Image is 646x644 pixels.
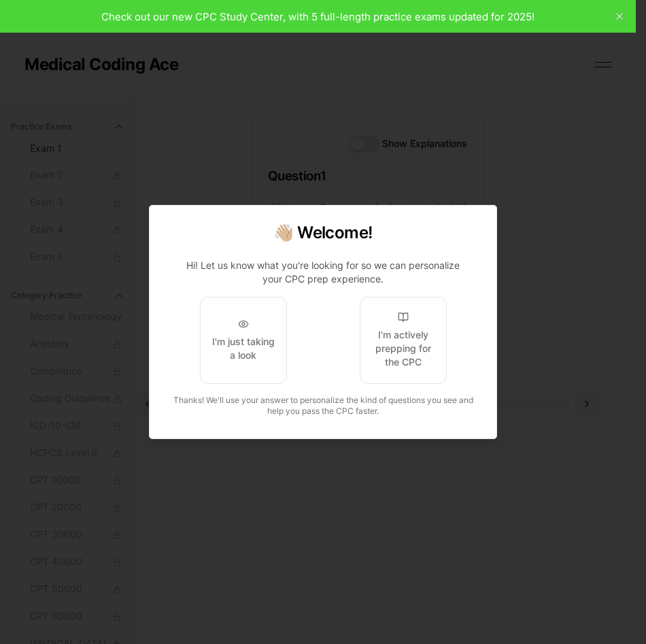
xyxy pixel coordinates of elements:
[371,328,435,369] div: I'm actively prepping for the CPC
[173,395,473,416] span: Thanks! We'll use your answer to personalize the kind of questions you see and help you pass the ...
[166,222,480,244] h2: 👋🏼 Welcome!
[360,297,447,384] button: I'm actively prepping for the CPC
[200,297,287,384] button: I'm just taking a look
[211,335,275,362] div: I'm just taking a look
[177,259,469,286] p: Hi! Let us know what you're looking for so we can personalize your CPC prep experience.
